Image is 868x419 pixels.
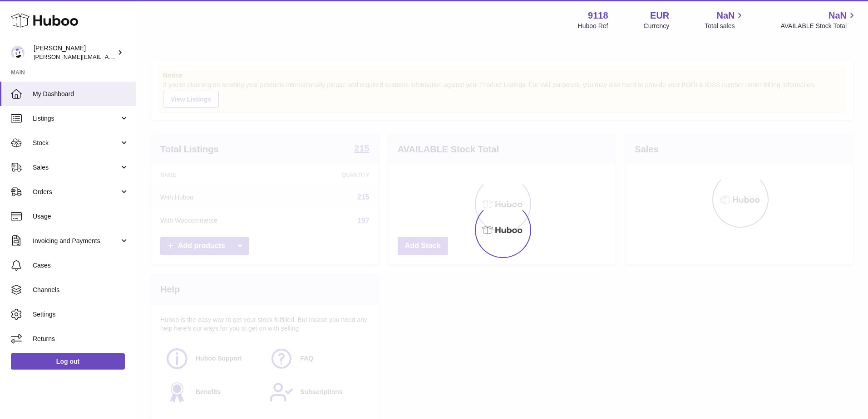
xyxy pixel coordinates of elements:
span: NaN [716,10,735,22]
span: Settings [33,310,129,319]
span: NaN [829,10,847,22]
span: Invoicing and Payments [33,237,119,245]
div: [PERSON_NAME] [34,44,115,61]
img: freddie.sawkins@czechandspeake.com [11,46,25,59]
span: AVAILABLE Stock Total [780,22,857,30]
a: NaN Total sales [705,10,745,30]
span: Listings [33,114,119,123]
span: Total sales [705,22,745,30]
strong: EUR [650,10,669,22]
span: Channels [33,286,129,294]
span: Usage [33,212,129,221]
strong: 9118 [588,10,608,22]
span: Orders [33,188,119,196]
a: Log out [11,353,125,370]
span: Sales [33,163,119,172]
div: Huboo Ref [578,22,608,30]
span: [PERSON_NAME][EMAIL_ADDRESS][PERSON_NAME][DOMAIN_NAME] [34,53,231,60]
div: Currency [644,22,670,30]
span: Returns [33,335,129,343]
span: Stock [33,139,119,147]
a: NaN AVAILABLE Stock Total [780,10,857,30]
span: Cases [33,261,129,270]
span: My Dashboard [33,90,129,98]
